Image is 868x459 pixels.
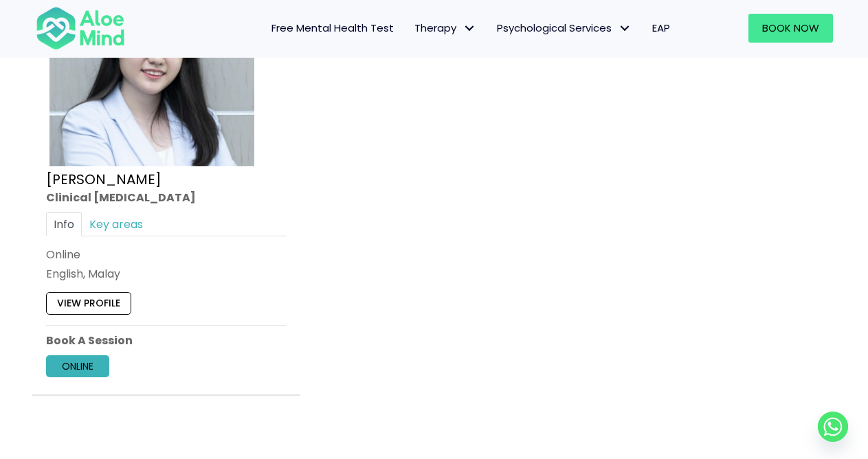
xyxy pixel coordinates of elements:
a: [PERSON_NAME] [46,170,162,189]
img: Aloe mind Logo [36,5,125,51]
a: EAP [642,14,680,43]
a: Online [46,355,109,377]
p: English, Malay [46,266,287,282]
a: Key areas [82,212,151,236]
nav: Menu [143,14,680,43]
a: View profile [46,292,131,314]
a: Info [46,212,82,236]
div: Clinical [MEDICAL_DATA] [46,190,287,205]
a: Psychological ServicesPsychological Services: submenu [487,14,642,43]
a: Free Mental Health Test [261,14,404,43]
a: Book Now [748,14,833,43]
span: Psychological Services: submenu [615,19,635,38]
span: Free Mental Health Test [271,21,394,35]
span: Therapy [414,21,476,35]
span: Psychological Services [497,21,632,35]
span: EAP [652,21,670,35]
p: Book A Session [46,333,287,348]
span: Book Now [762,21,819,35]
a: TherapyTherapy: submenu [404,14,487,43]
span: Therapy: submenu [460,19,480,38]
a: Whatsapp [818,412,848,442]
div: Online [46,247,287,262]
